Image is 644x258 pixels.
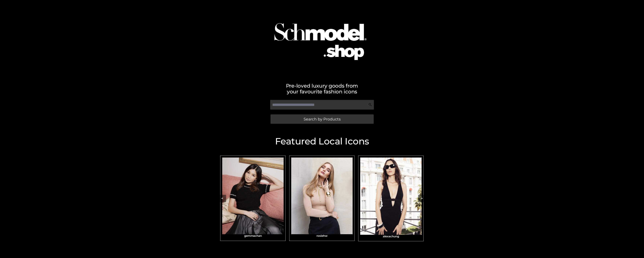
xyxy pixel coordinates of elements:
[358,156,424,241] a: alexachungalexachung
[219,195,226,202] button: <
[418,195,426,202] button: >
[219,137,426,146] h2: Featured Local Icons​
[291,234,353,237] h3: rosiehw
[304,117,341,121] span: Search by Products
[222,234,284,237] h3: gemmachan
[360,235,422,238] h3: alexachung
[360,158,422,235] img: alexachung
[368,103,372,106] img: Search Icon
[220,156,286,241] a: gemmachangemmachan
[271,114,374,124] a: Search by Products
[291,158,353,234] img: rosiehw
[219,83,426,94] h2: Pre-loved luxury goods from your favourite fashion icons
[289,156,355,241] a: rosiehwrosiehw
[222,158,284,234] img: gemmachan
[219,156,426,241] div: Carousel Navigation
